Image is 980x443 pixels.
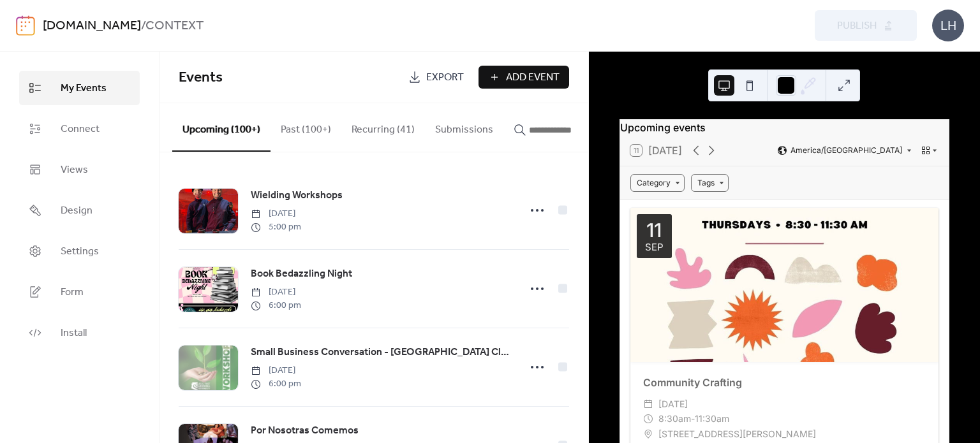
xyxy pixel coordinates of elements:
[145,14,204,38] b: CONTEXT
[16,15,35,36] img: logo
[643,396,653,412] div: ​
[695,411,729,426] span: 11:30am
[399,66,473,89] a: Export
[61,163,88,178] span: Views
[61,285,84,300] span: Form
[172,103,271,152] button: Upcoming (100+)
[251,187,343,204] a: Wielding Workshops
[19,234,140,268] a: Settings
[251,423,359,439] span: Por Nosotras Comemos
[19,275,140,309] a: Form
[141,14,145,38] b: /
[19,193,140,228] a: Design
[341,103,425,150] button: Recurring (41)
[658,396,688,412] span: [DATE]
[251,221,301,234] span: 5:00 pm
[251,207,301,221] span: [DATE]
[19,152,140,187] a: Views
[61,203,93,219] span: Design
[645,242,664,252] div: Sep
[791,147,902,154] span: America/[GEOGRAPHIC_DATA]
[643,426,653,442] div: ​
[620,120,949,135] div: Upcoming events
[43,14,141,38] a: [DOMAIN_NAME]
[251,377,301,391] span: 6:00 pm
[251,266,352,282] a: Book Bedazzling Night
[19,316,140,350] a: Install
[426,70,464,85] span: Export
[646,221,662,240] div: 11
[479,66,569,89] button: Add Event
[61,326,87,341] span: Install
[19,71,140,105] a: My Events
[658,411,691,426] span: 8:30am
[61,244,99,259] span: Settings
[251,266,352,282] span: Book Bedazzling Night
[61,122,100,137] span: Connect
[251,345,511,360] span: Small Business Conversation - [GEOGRAPHIC_DATA] Climate Action Plan
[19,112,140,146] a: Connect
[425,103,503,150] button: Submissions
[271,103,341,150] button: Past (100+)
[251,299,301,312] span: 6:00 pm
[251,188,343,203] span: Wielding Workshops
[251,364,301,377] span: [DATE]
[643,376,742,389] a: Community Crafting
[61,81,107,96] span: My Events
[251,344,511,361] a: Small Business Conversation - [GEOGRAPHIC_DATA] Climate Action Plan
[658,426,816,442] span: [STREET_ADDRESS][PERSON_NAME]
[691,411,695,426] span: -
[251,423,359,439] a: Por Nosotras Comemos
[643,411,653,426] div: ​
[932,10,964,41] div: LH
[251,286,301,299] span: [DATE]
[179,64,223,92] span: Events
[506,70,560,85] span: Add Event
